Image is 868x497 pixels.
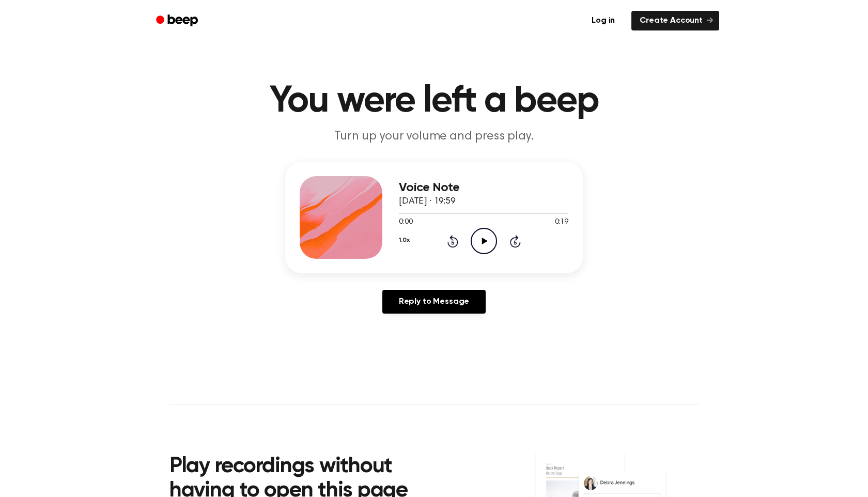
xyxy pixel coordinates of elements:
[382,290,486,314] a: Reply to Message
[399,197,456,206] span: [DATE] · 19:59
[581,9,625,33] a: Log in
[169,83,699,120] h1: You were left a beep
[399,181,568,195] h3: Voice Note
[555,217,568,228] span: 0:19
[236,128,632,145] p: Turn up your volume and press play.
[149,11,207,31] a: Beep
[399,217,412,228] span: 0:00
[631,11,719,30] a: Create Account
[399,231,409,249] button: 1.0x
